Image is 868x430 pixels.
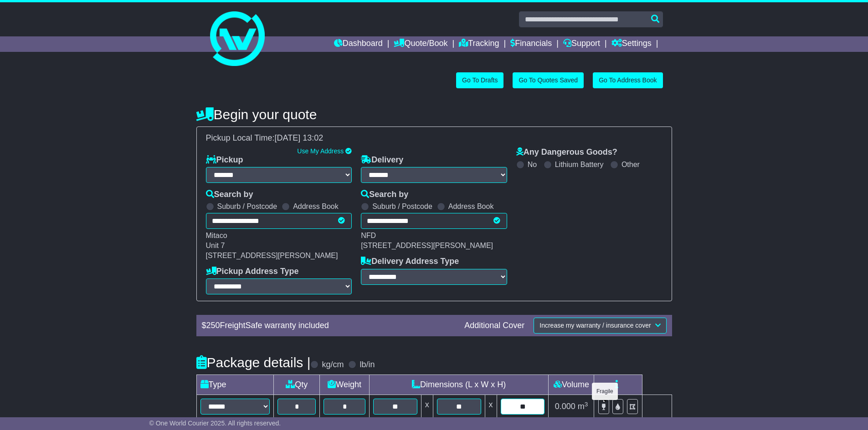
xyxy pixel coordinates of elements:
[516,147,617,157] label: Any Dangerous Goods?
[274,375,320,395] td: Qty
[592,383,618,400] div: Fragile
[206,242,225,249] span: Unit 7
[585,401,588,408] sup: 3
[611,36,652,52] a: Settings
[534,318,666,334] button: Increase my warranty / insurance cover
[201,133,667,143] div: Pickup Local Time:
[197,321,460,331] div: $ FreightSafe warranty included
[217,202,277,211] label: Suburb / Postcode
[361,232,376,239] span: NFD
[206,267,299,277] label: Pickup Address Type
[563,36,600,52] a: Support
[196,355,311,370] h4: Package details |
[206,321,220,330] span: 250
[360,360,375,370] label: lb/in
[293,202,339,211] label: Address Book
[297,147,344,155] a: Use My Address
[421,395,433,419] td: x
[485,395,497,419] td: x
[621,160,640,169] label: Other
[206,232,227,239] span: Mitaco
[369,375,549,395] td: Dimensions (L x W x H)
[459,36,499,52] a: Tracking
[334,36,383,52] a: Dashboard
[361,242,493,249] span: [STREET_ADDRESS][PERSON_NAME]
[372,202,432,211] label: Suburb / Postcode
[322,360,344,370] label: kg/cm
[539,322,651,329] span: Increase my warranty / insurance cover
[448,202,494,211] label: Address Book
[555,402,575,411] span: 0.000
[593,72,663,88] a: Go To Address Book
[196,107,672,122] h4: Begin your quote
[513,72,584,88] a: Go To Quotes Saved
[206,155,243,165] label: Pickup
[555,160,604,169] label: Lithium Battery
[275,133,324,142] span: [DATE] 13:02
[206,252,338,259] span: [STREET_ADDRESS][PERSON_NAME]
[320,375,370,395] td: Weight
[361,155,403,165] label: Delivery
[149,420,281,427] span: © One World Courier 2025. All rights reserved.
[528,160,537,169] label: No
[196,375,274,395] td: Type
[394,36,447,52] a: Quote/Book
[206,190,253,200] label: Search by
[578,402,588,411] span: m
[361,257,459,267] label: Delivery Address Type
[510,36,552,52] a: Financials
[361,190,408,200] label: Search by
[456,72,503,88] a: Go To Drafts
[549,375,594,395] td: Volume
[460,321,529,331] div: Additional Cover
